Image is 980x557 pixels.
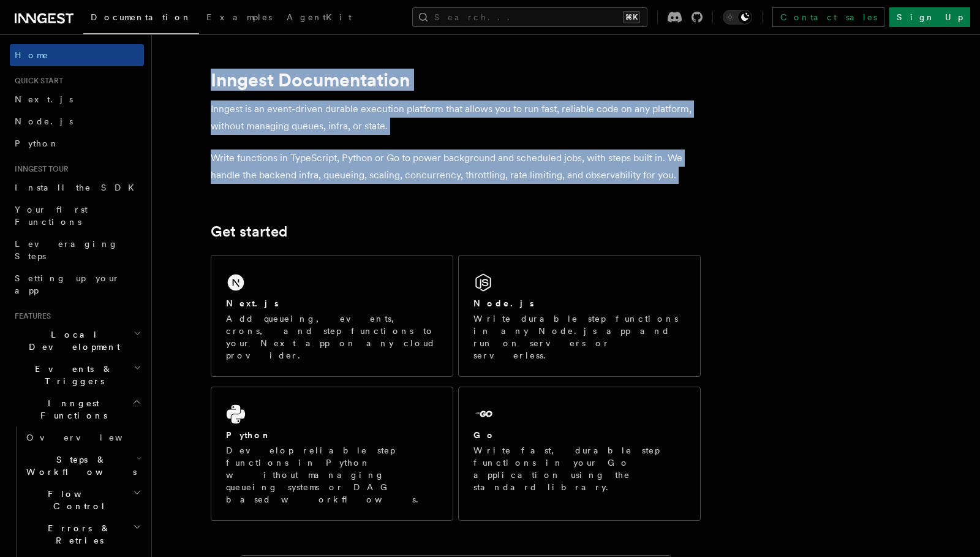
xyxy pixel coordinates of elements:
[10,328,134,353] span: Local Development
[226,429,271,441] h2: Python
[772,7,884,27] a: Contact sales
[473,429,496,441] h2: Go
[10,363,134,387] span: Events & Triggers
[723,10,752,25] button: Toggle dark mode
[211,69,701,91] h1: Inngest Documentation
[10,392,144,426] button: Inngest Functions
[199,4,279,33] a: Examples
[15,138,59,148] span: Python
[211,150,701,184] p: Write functions in TypeScript, Python or Go to power background and scheduled jobs, with steps bu...
[458,255,701,377] a: Node.jsWrite durable step functions in any Node.js app and run on servers or serverless.
[10,358,144,392] button: Events & Triggers
[473,313,685,362] p: Write durable step functions in any Node.js app and run on servers or serverless.
[10,88,144,110] a: Next.js
[21,483,144,517] button: Flow Control
[10,233,144,267] a: Leveraging Steps
[26,433,153,442] span: Overview
[412,7,647,27] button: Search...⌘K
[15,205,88,227] span: Your first Functions
[15,49,49,61] span: Home
[10,199,144,233] a: Your first Functions
[623,11,640,23] kbd: ⌘K
[211,387,453,521] a: PythonDevelop reliable step functions in Python without managing queueing systems or DAG based wo...
[10,267,144,301] a: Setting up your app
[21,449,144,483] button: Steps & Workflows
[10,110,144,132] a: Node.js
[287,12,352,22] span: AgentKit
[473,297,534,309] h2: Node.js
[10,176,144,199] a: Install the SDK
[226,444,438,506] p: Develop reliable step functions in Python without managing queueing systems or DAG based workflows.
[458,387,701,521] a: GoWrite fast, durable step functions in your Go application using the standard library.
[211,100,701,135] p: Inngest is an event-driven durable execution platform that allows you to run fast, reliable code ...
[10,397,132,422] span: Inngest Functions
[15,183,141,192] span: Install the SDK
[10,44,144,66] a: Home
[10,132,144,154] a: Python
[226,313,438,362] p: Add queueing, events, crons, and step functions to your Next app on any cloud provider.
[10,324,144,358] button: Local Development
[10,76,63,86] span: Quick start
[206,12,272,22] span: Examples
[15,94,73,104] span: Next.js
[21,522,133,547] span: Errors & Retries
[889,7,970,27] a: Sign Up
[15,239,118,261] span: Leveraging Steps
[83,4,199,34] a: Documentation
[91,12,192,22] span: Documentation
[279,4,359,33] a: AgentKit
[15,273,120,295] span: Setting up your app
[211,255,453,377] a: Next.jsAdd queueing, events, crons, and step functions to your Next app on any cloud provider.
[21,488,133,512] span: Flow Control
[10,311,51,321] span: Features
[473,444,685,493] p: Write fast, durable step functions in your Go application using the standard library.
[226,297,279,309] h2: Next.js
[21,453,137,478] span: Steps & Workflows
[10,164,69,174] span: Inngest tour
[21,426,144,449] a: Overview
[21,517,144,551] button: Errors & Retries
[15,116,73,126] span: Node.js
[211,223,287,240] a: Get started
